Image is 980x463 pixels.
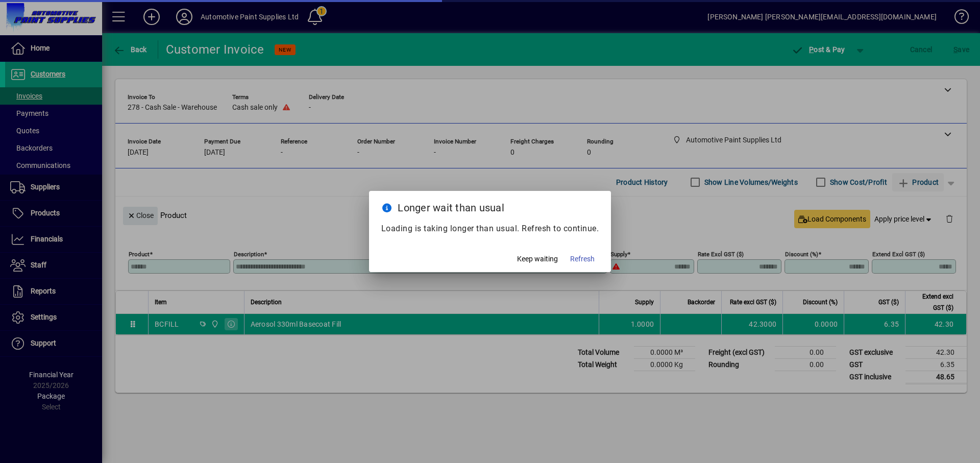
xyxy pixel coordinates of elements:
span: Keep waiting [517,254,558,264]
button: Keep waiting [513,250,562,268]
span: Longer wait than usual [398,202,504,214]
button: Refresh [566,250,599,268]
p: Loading is taking longer than usual. Refresh to continue. [381,223,599,235]
span: Refresh [570,254,595,264]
